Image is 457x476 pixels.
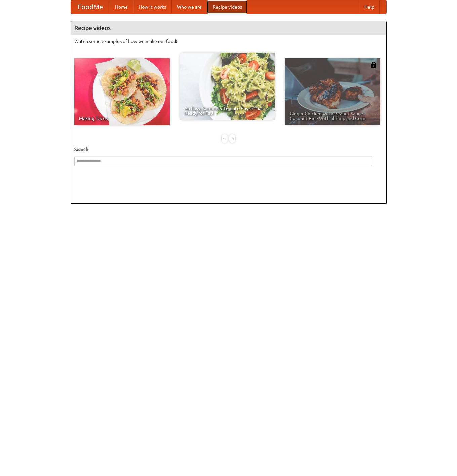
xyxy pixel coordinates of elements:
p: Watch some examples of how we make our food! [74,38,383,45]
span: An Easy, Summery Tomato Pasta That's Ready for Fall [184,106,270,115]
a: Help [359,0,380,14]
a: Home [110,0,133,14]
div: « [222,134,228,143]
a: How it works [133,0,172,14]
div: » [229,134,235,143]
h4: Recipe videos [71,21,386,35]
h5: Search [74,146,383,153]
a: An Easy, Summery Tomato Pasta That's Ready for Fall [180,53,275,120]
img: 483408.png [370,62,377,68]
a: Recipe videos [207,0,247,14]
a: Who we are [172,0,207,14]
span: Making Tacos [79,116,165,121]
a: FoodMe [71,0,110,14]
a: Making Tacos [74,58,170,125]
